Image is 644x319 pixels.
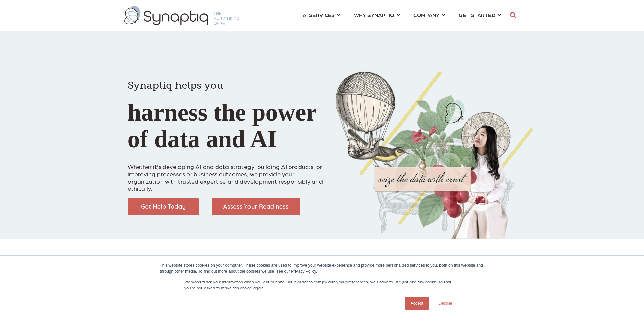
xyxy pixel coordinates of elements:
[184,278,460,291] p: We won't track your information when you visit our site. But in order to comply with your prefere...
[354,8,400,21] a: WHY SYNAPTIQ
[433,297,458,310] a: Decline
[128,156,326,192] p: Whether it’s developing AI and data strategy, building AI products, or improving processes or bus...
[128,79,223,91] span: Synaptiq helps you
[459,8,501,21] a: GET STARTED
[459,10,495,19] span: GET STARTED
[128,198,199,215] img: Get Help Today
[413,8,445,21] a: COMPANY
[124,6,239,25] img: synaptiq logo-1
[160,262,484,274] div: This website stores cookies on your computer. These cookies are used to improve your website expe...
[336,71,533,239] img: Collage of girl, balloon, bird, and butterfly, with seize the data with ernst text
[354,10,394,19] span: WHY SYNAPTIQ
[303,10,335,19] span: AI SERVICES
[413,10,439,19] span: COMPANY
[405,297,429,310] a: Accept
[296,3,508,28] nav: menu
[128,68,326,153] h1: harness the power of data and AI
[212,198,300,215] img: Assess Your Readiness
[303,8,340,21] a: AI SERVICES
